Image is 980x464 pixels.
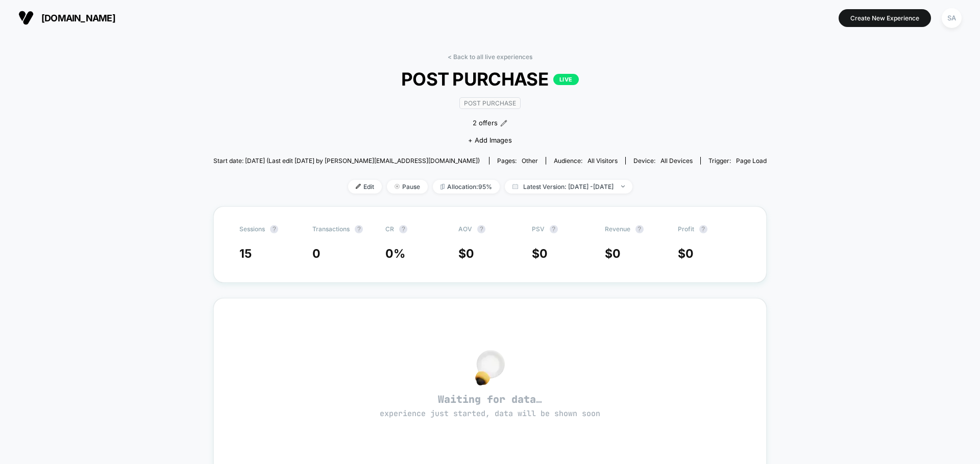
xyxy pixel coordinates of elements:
button: ? [635,225,644,233]
span: 0 [540,247,548,261]
span: + Add Images [468,136,512,144]
span: All Visitors [587,157,618,165]
span: Transactions [312,225,350,233]
span: $ [532,247,548,261]
button: ? [270,225,278,233]
img: end [395,184,400,189]
span: Revenue [605,225,630,233]
img: Visually logo [18,10,34,25]
p: LIVE [553,74,579,85]
span: 2 offers [473,118,498,128]
button: ? [550,225,558,233]
button: ? [399,225,407,233]
span: 0 [312,247,321,261]
span: Profit [678,225,694,233]
div: Pages: [497,157,538,165]
div: SA [942,8,962,28]
span: Device: [625,157,700,165]
span: CR [385,225,394,233]
span: Waiting for data… [232,393,748,419]
button: [DOMAIN_NAME] [15,10,118,26]
img: edit [356,184,361,189]
button: Create New Experience [839,9,931,27]
span: 0 [612,247,621,261]
span: other [522,157,538,165]
a: < Back to all live experiences [448,53,532,61]
img: calendar [512,184,518,189]
div: Audience: [554,157,618,165]
span: $ [458,247,474,261]
span: Page Load [736,157,767,165]
span: POST PURCHASE [241,68,739,90]
img: no_data [475,350,505,386]
span: Allocation: 95% [433,180,500,194]
span: Pause [387,180,428,194]
span: 0 [466,247,474,261]
span: $ [678,247,694,261]
span: Sessions [239,225,265,233]
span: Post Purchase [459,97,521,109]
span: 0 % [385,247,405,261]
button: SA [939,8,965,29]
button: ? [699,225,707,233]
div: Trigger: [708,157,767,165]
span: Start date: [DATE] (Last edit [DATE] by [PERSON_NAME][EMAIL_ADDRESS][DOMAIN_NAME]) [213,157,480,165]
span: [DOMAIN_NAME] [41,13,115,23]
span: Edit [348,180,382,194]
span: Latest Version: [DATE] - [DATE] [505,180,632,194]
span: $ [605,247,621,261]
span: experience just started, data will be shown soon [380,408,600,419]
span: AOV [458,225,472,233]
button: ? [477,225,485,233]
img: end [621,185,625,187]
img: rebalance [440,184,445,189]
span: 15 [239,247,252,261]
span: all devices [660,157,693,165]
span: 0 [685,247,694,261]
button: ? [355,225,363,233]
span: PSV [532,225,545,233]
